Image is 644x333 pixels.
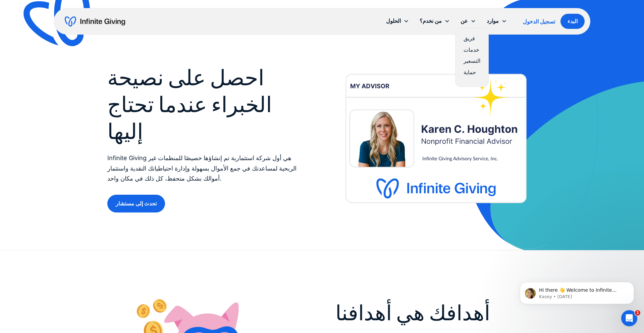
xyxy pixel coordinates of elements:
[107,195,165,212] a: تحدث إلى مستشار
[523,17,555,26] a: تسجيل الدخول
[65,16,125,27] a: بيت
[523,18,555,25] font: تسجيل الدخول
[560,14,585,29] a: البدء
[487,17,499,24] font: موارد
[420,17,442,24] font: من نخدم؟
[464,34,480,43] a: فريق
[455,14,481,28] div: عن
[464,46,479,53] font: خدمات
[636,311,639,315] font: 1
[481,14,512,28] div: موارد
[568,18,578,25] font: البدء
[381,14,414,28] div: الحلول
[464,45,480,54] a: خدمات
[621,310,637,326] iframe: الدردشة المباشرة عبر الاتصال الداخلي
[461,17,468,24] font: عن
[510,268,644,315] iframe: رسالة إشعارات الاتصال الداخلي
[464,56,480,65] a: التسعير
[464,68,480,77] a: حماية
[455,28,489,87] nav: عن
[464,57,480,64] font: التسعير
[107,65,272,144] font: احصل على نصيحة الخبراء عندما تحتاج إليها
[386,17,401,24] font: الحلول
[414,14,455,28] div: من نخدم؟
[335,301,490,325] font: أهدافك هي أهدافنا
[464,69,476,76] font: حماية
[116,200,157,207] font: تحدث إلى مستشار
[464,35,475,42] font: فريق
[107,154,297,182] font: Infinite Giving هي أول شركة استثمارية تم إنشاؤها خصيصًا للمنظمات غير الربحية لمساعدتك في جمع الأم...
